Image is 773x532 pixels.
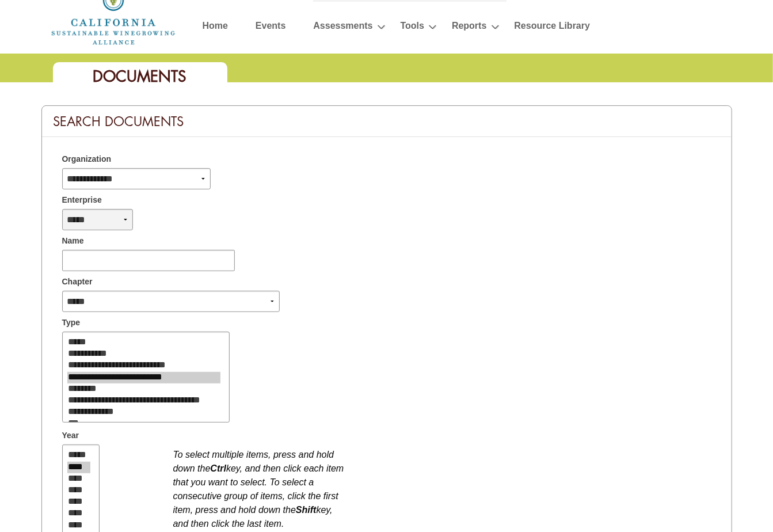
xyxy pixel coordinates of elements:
span: Organization [62,153,112,165]
a: Events [256,18,285,38]
span: Enterprise [62,194,102,206]
span: Name [62,235,84,247]
span: Documents [93,66,187,86]
div: Search Documents [42,106,732,137]
b: Shift [296,505,317,515]
a: Home [203,18,228,38]
a: Assessments [313,18,372,38]
a: Resource Library [515,18,591,38]
span: Type [62,317,81,329]
a: Home [50,4,177,14]
div: To select multiple items, press and hold down the key, and then click each item that you want to ... [173,442,346,531]
span: Year [62,430,79,442]
a: Reports [452,18,486,38]
span: Chapter [62,276,93,288]
b: Ctrl [210,463,226,473]
a: Tools [401,18,424,38]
